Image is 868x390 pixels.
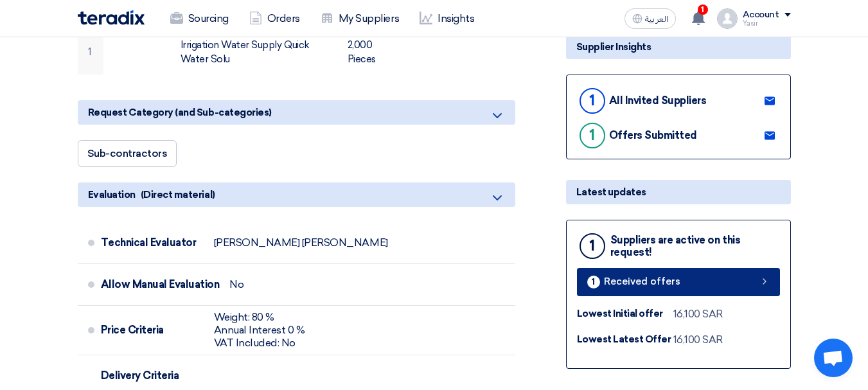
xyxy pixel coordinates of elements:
[743,20,791,27] div: Yasir
[101,269,220,300] div: Allow Manual Evaluation
[580,233,605,259] div: 1
[78,10,145,25] img: Teradix logo
[214,337,305,350] div: VAT Included: No
[78,30,103,75] td: 1
[214,236,388,249] div: [PERSON_NAME] [PERSON_NAME]
[698,4,708,15] span: 1
[214,324,305,337] div: Annual Interest 0 %
[87,147,168,159] span: Sub-contractors
[814,339,853,377] a: Open chat
[673,332,723,348] div: 16,100 SAR
[580,88,605,114] div: 1
[101,227,204,258] div: Technical Evaluator
[409,4,484,33] a: Insights
[577,332,673,347] div: Lowest Latest Offer
[717,8,738,29] img: profile_test.png
[239,4,310,33] a: Orders
[141,188,215,202] span: (Direct material)
[566,180,791,204] div: Latest updates
[609,129,697,141] div: Offers Submitted
[214,311,305,324] div: Weight: 80 %
[580,123,605,148] div: 1
[743,10,779,21] div: Account
[604,277,680,287] span: Received offers
[577,306,673,321] div: Lowest Initial offer
[337,30,404,75] td: 2,000 Pieces
[609,94,707,107] div: All Invited Suppliers
[160,4,239,33] a: Sourcing
[566,35,791,59] div: Supplier Insights
[310,4,409,33] a: My Suppliers
[587,276,600,288] div: 1
[645,15,668,24] span: العربية
[229,278,244,291] div: No
[577,268,780,296] a: 1 Received offers
[88,105,272,120] span: Request Category (and Sub-categories)
[610,234,780,258] div: Suppliers are active on this request!
[101,315,204,346] div: Price Criteria
[170,30,337,75] td: Irrigation Water Supply Quick Water Solu
[673,306,723,322] div: 16,100 SAR
[88,188,136,202] span: Evaluation
[624,8,676,29] button: العربية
